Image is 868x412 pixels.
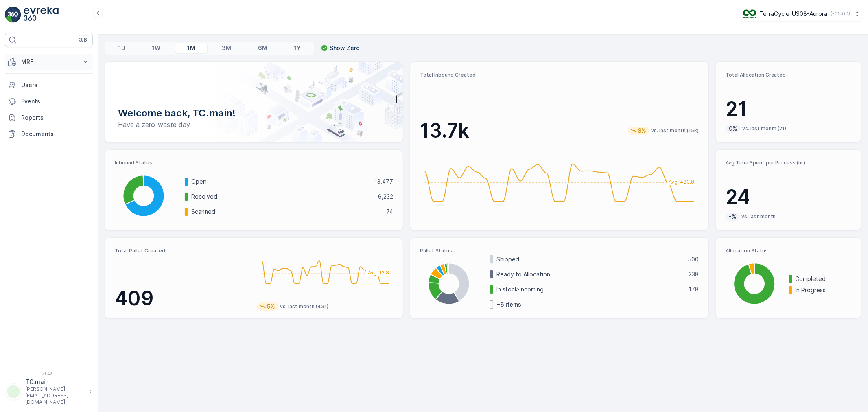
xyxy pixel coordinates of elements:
p: Received [191,193,373,201]
p: Completed [796,275,851,283]
p: Open [191,178,369,186]
p: 6M [258,44,267,52]
p: vs. last month (21) [742,125,787,132]
p: Show Zero [330,44,360,52]
p: -% [728,213,737,221]
p: 13,477 [374,178,393,186]
p: Have a zero-waste day [118,120,390,129]
p: Scanned [191,208,381,216]
p: ( -05:00 ) [831,11,850,17]
p: Users [21,81,90,89]
p: + 6 items [496,300,521,309]
p: 3M [222,44,231,52]
p: Pallet Status [420,248,698,254]
p: 13.7k [420,118,469,143]
p: 500 [688,255,699,263]
p: vs. last month (15k) [651,127,699,134]
div: TT [7,385,20,398]
p: Documents [21,130,90,138]
img: image_ci7OI47.png [743,9,756,18]
p: 1M [187,44,195,52]
p: Welcome back, TC.main! [118,107,390,120]
p: 24 [726,185,851,209]
span: v 1.48.1 [5,371,93,376]
p: 21 [726,97,851,121]
p: MRF [21,58,77,66]
button: TerraCycle-US08-Aurora(-05:00) [743,7,861,21]
p: Total Inbound Created [420,72,698,78]
p: vs. last month (431) [280,303,328,310]
p: 0% [728,125,738,133]
p: 5% [266,302,276,311]
p: 1Y [294,44,301,52]
p: vs. last month [741,213,776,220]
p: 238 [689,270,699,278]
a: Reports [5,110,93,126]
p: [PERSON_NAME][EMAIL_ADDRESS][DOMAIN_NAME] [25,386,85,405]
a: Documents [5,126,93,142]
p: Avg Time Spent per Process (hr) [726,160,851,166]
p: Shipped [496,255,682,263]
p: In Progress [796,286,851,294]
p: In stock-Incoming [496,285,683,294]
p: 8% [637,127,647,135]
p: Reports [21,114,90,122]
p: Total Allocation Created [726,72,851,78]
button: TTTC.main[PERSON_NAME][EMAIL_ADDRESS][DOMAIN_NAME] [5,378,93,405]
p: 6,232 [378,193,393,201]
p: Events [21,97,90,105]
p: TC.main [25,378,85,386]
p: ⌘B [79,37,87,43]
p: 74 [386,208,393,216]
button: MRF [5,54,93,70]
a: Events [5,93,93,110]
p: TerraCycle-US08-Aurora [759,10,827,18]
p: Total Pallet Created [115,248,251,254]
img: logo_light-DOdMpM7g.png [24,7,59,23]
img: logo [5,7,21,23]
p: Allocation Status [726,248,851,254]
p: 1W [152,44,160,52]
p: Ready to Allocation [496,270,683,278]
a: Users [5,77,93,93]
p: Inbound Status [115,160,393,166]
p: 409 [115,286,251,311]
p: 1D [118,44,125,52]
p: 178 [689,285,699,294]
